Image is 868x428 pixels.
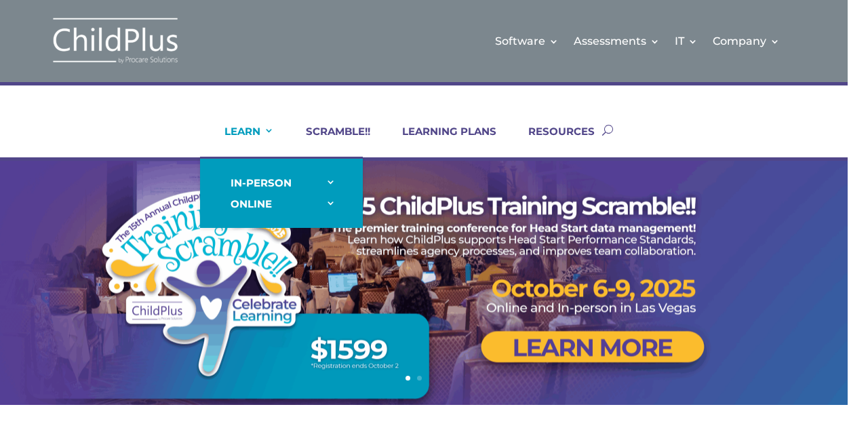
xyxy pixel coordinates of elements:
[214,172,349,193] a: IN-PERSON
[495,14,559,69] a: Software
[417,376,422,381] a: 2
[511,125,595,157] a: RESOURCES
[208,125,274,157] a: LEARN
[675,14,698,69] a: IT
[385,125,496,157] a: LEARNING PLANS
[574,14,660,69] a: Assessments
[214,193,349,214] a: ONLINE
[289,125,370,157] a: SCRAMBLE!!
[406,376,410,381] a: 1
[713,14,780,69] a: Company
